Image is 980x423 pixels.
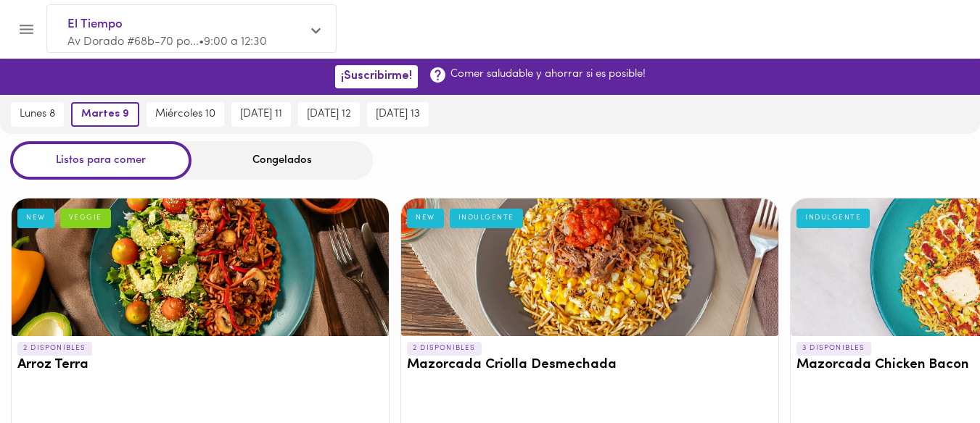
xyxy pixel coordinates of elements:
p: 2 DISPONIBLES [17,342,92,355]
span: [DATE] 13 [376,108,420,121]
span: ¡Suscribirme! [341,70,412,83]
span: Av Dorado #68b-70 po... • 9:00 a 12:30 [67,36,267,48]
button: [DATE] 11 [231,102,291,127]
h3: Arroz Terra [17,358,383,373]
span: martes 9 [81,108,129,121]
button: lunes 8 [11,102,64,127]
p: Comer saludable y ahorrar si es posible! [450,67,646,82]
button: [DATE] 12 [298,102,360,127]
div: Mazorcada Criolla Desmechada [401,198,778,336]
span: [DATE] 11 [240,108,282,121]
div: NEW [17,209,54,227]
button: martes 9 [71,102,139,127]
span: El Tiempo [67,15,301,34]
div: VEGGIE [60,209,111,227]
button: [DATE] 13 [367,102,429,127]
div: Congelados [192,141,373,180]
button: ¡Suscribirme! [335,65,418,88]
span: [DATE] 12 [307,108,351,121]
div: Arroz Terra [12,198,389,336]
div: INDULGENTE [450,209,523,227]
button: Menu [9,12,44,47]
span: miércoles 10 [155,108,215,121]
div: Listos para comer [10,141,192,180]
h3: Mazorcada Criolla Desmechada [407,358,773,373]
p: 2 DISPONIBLES [407,342,482,355]
div: NEW [407,209,444,227]
span: lunes 8 [20,108,55,121]
p: 3 DISPONIBLES [796,342,871,355]
button: miércoles 10 [147,102,224,127]
div: INDULGENTE [796,209,870,227]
